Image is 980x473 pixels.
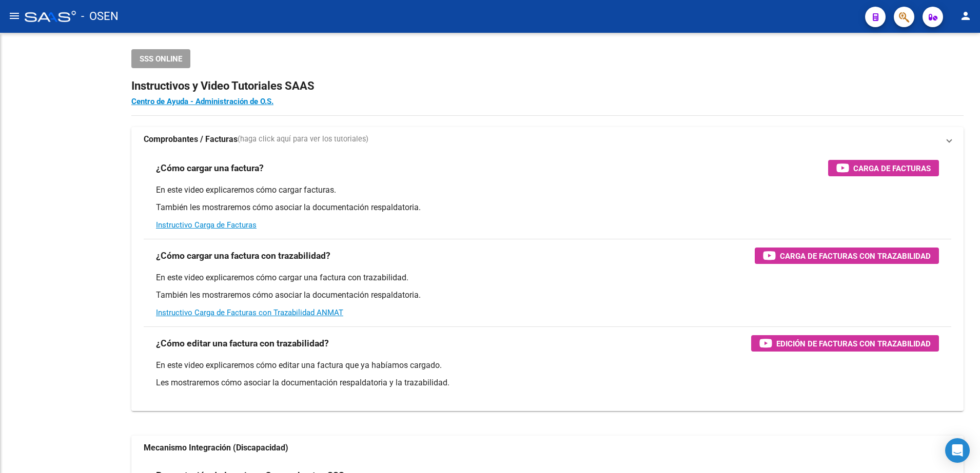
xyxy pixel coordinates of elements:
button: SSS ONLINE [131,49,190,68]
a: Centro de Ayuda - Administración de O.S. [131,97,273,106]
span: Edición de Facturas con Trazabilidad [776,337,931,350]
span: Carga de Facturas con Trazabilidad [780,250,931,262]
mat-expansion-panel-header: Comprobantes / Facturas(haga click aquí para ver los tutoriales) [131,127,964,152]
p: En este video explicaremos cómo cargar una factura con trazabilidad. [156,272,939,283]
span: (haga click aquí para ver los tutoriales) [238,134,368,145]
a: Instructivo Carga de Facturas [156,220,257,230]
button: Edición de Facturas con Trazabilidad [751,335,939,352]
mat-icon: menu [8,10,21,22]
span: - OSEN [81,5,119,28]
span: Carga de Facturas [853,162,931,175]
p: También les mostraremos cómo asociar la documentación respaldatoria. [156,290,939,301]
mat-expansion-panel-header: Mecanismo Integración (Discapacidad) [131,436,964,460]
button: Carga de Facturas con Trazabilidad [755,248,939,264]
h3: ¿Cómo editar una factura con trazabilidad? [156,336,329,351]
h3: ¿Cómo cargar una factura? [156,161,264,175]
span: SSS ONLINE [140,54,182,64]
h2: Instructivos y Video Tutoriales SAAS [131,76,964,96]
strong: Mecanismo Integración (Discapacidad) [144,442,288,454]
h3: ¿Cómo cargar una factura con trazabilidad? [156,249,330,263]
mat-icon: person [959,10,972,22]
p: En este video explicaremos cómo editar una factura que ya habíamos cargado. [156,360,939,371]
p: En este video explicaremos cómo cargar facturas. [156,184,939,196]
p: También les mostraremos cómo asociar la documentación respaldatoria. [156,202,939,213]
strong: Comprobantes / Facturas [144,134,238,145]
p: Les mostraremos cómo asociar la documentación respaldatoria y la trazabilidad. [156,377,939,388]
button: Carga de Facturas [828,160,939,176]
a: Instructivo Carga de Facturas con Trazabilidad ANMAT [156,308,343,317]
div: Comprobantes / Facturas(haga click aquí para ver los tutoriales) [131,152,964,411]
div: Open Intercom Messenger [945,438,970,463]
